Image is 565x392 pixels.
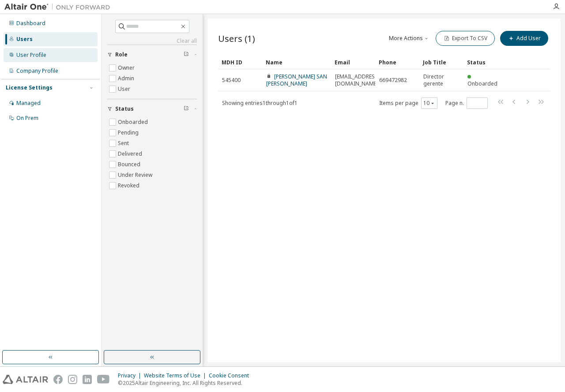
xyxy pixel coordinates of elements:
[118,138,131,149] label: Sent
[118,170,154,180] label: Under Review
[118,372,144,379] div: Privacy
[222,55,259,69] div: MDH ID
[118,127,140,138] label: Pending
[218,32,255,45] span: Users (1)
[118,379,254,387] p: © 2025 Altair Engineering, Inc. All Rights Reserved.
[107,99,197,119] button: Status
[379,97,437,109] span: Items per page
[335,55,372,69] div: Email
[16,36,33,43] div: Users
[335,73,380,87] span: [EMAIL_ADDRESS][DOMAIN_NAME]
[467,55,504,69] div: Status
[118,117,150,127] label: Onboarded
[3,375,48,384] img: altair_logo.svg
[222,99,298,107] span: Showing entries 1 through 1 of 1
[118,84,132,94] label: User
[388,31,430,46] button: More Actions
[16,52,46,59] div: User Profile
[16,115,38,122] div: On Prem
[144,372,209,379] div: Website Terms of Use
[184,105,189,112] span: Clear filter
[266,55,328,69] div: Name
[97,375,110,384] img: youtube.svg
[4,3,115,11] img: Altair One
[118,180,141,191] label: Revoked
[16,67,58,75] div: Company Profile
[266,73,327,87] a: [PERSON_NAME] SAN [PERSON_NAME]
[68,375,77,384] img: instagram.svg
[6,84,53,91] div: License Settings
[115,51,128,58] span: Role
[16,100,41,107] div: Managed
[115,105,134,112] span: Status
[107,37,197,45] a: Clear all
[53,375,63,384] img: facebook.svg
[118,73,136,84] label: Admin
[379,55,416,69] div: Phone
[83,375,92,384] img: linkedin.svg
[500,31,548,46] button: Add User
[379,77,407,84] span: 669472982
[184,51,189,58] span: Clear filter
[445,97,488,109] span: Page n.
[436,31,495,46] button: Export To CSV
[467,80,497,87] span: Onboarded
[118,159,142,170] label: Bounced
[222,77,241,84] span: 545400
[423,100,435,107] button: 10
[118,63,136,73] label: Owner
[423,73,460,87] span: Director gerente
[118,149,144,159] label: Delivered
[16,20,45,27] div: Dashboard
[209,372,254,379] div: Cookie Consent
[107,45,197,64] button: Role
[423,55,460,69] div: Job Title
